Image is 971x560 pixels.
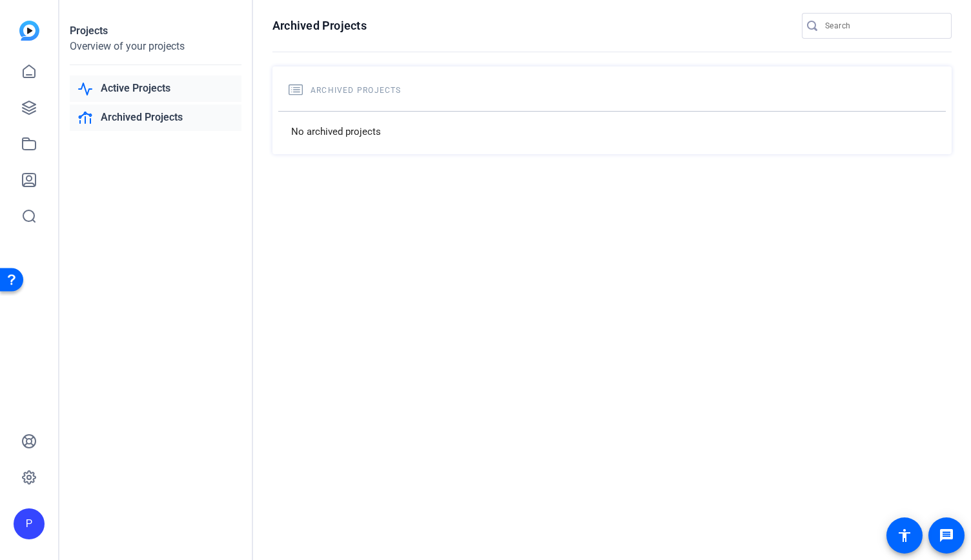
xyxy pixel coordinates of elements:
div: No archived projects [278,111,946,152]
div: P [14,508,45,539]
a: Archived Projects [70,105,241,131]
h2: Archived Projects [289,83,935,98]
mat-icon: accessibility [897,528,912,543]
div: Projects [70,23,241,39]
input: Search [825,18,941,34]
a: Active Projects [70,75,241,102]
div: Overview of your projects [70,39,241,54]
mat-icon: message [939,528,954,543]
img: blue-gradient.svg [19,21,39,41]
h1: Archived Projects [272,18,367,34]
